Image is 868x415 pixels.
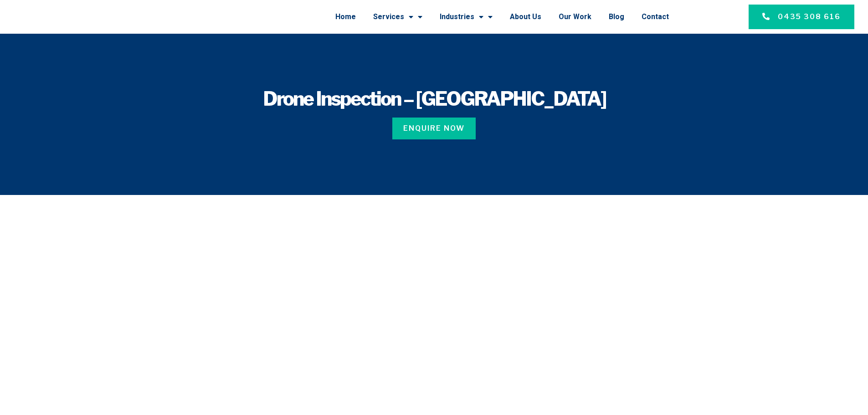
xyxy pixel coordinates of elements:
a: About Us [510,5,541,29]
a: Contact [642,5,669,29]
a: Home [335,5,356,29]
h1: Drone Inspection – [GEOGRAPHIC_DATA] [147,89,721,108]
a: Enquire Now [392,118,476,139]
a: Industries [440,5,493,29]
a: Blog [609,5,624,29]
nav: Menu [148,5,669,29]
a: Our Work [559,5,591,29]
img: Final-Logo copy [27,7,122,27]
a: 0435 308 616 [749,5,854,29]
a: Services [373,5,422,29]
span: 0435 308 616 [778,11,841,22]
span: Enquire Now [403,123,465,134]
